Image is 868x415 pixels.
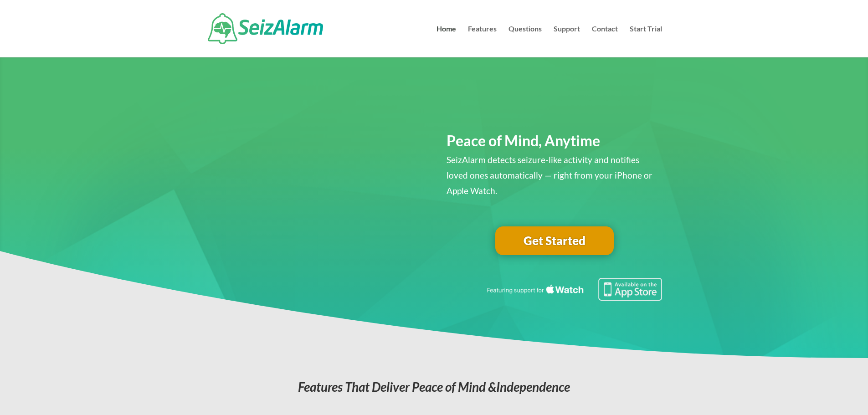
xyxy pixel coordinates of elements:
[592,26,618,57] a: Contact
[495,226,614,256] a: Get Started
[437,26,456,57] a: Home
[447,132,600,149] span: Peace of Mind, Anytime
[298,379,570,395] em: Features That Deliver Peace of Mind &
[468,26,497,57] a: Features
[496,379,570,395] span: Independence
[485,278,662,301] img: Seizure detection available in the Apple App Store.
[208,13,323,44] img: SeizAlarm
[630,26,662,57] a: Start Trial
[508,26,542,57] a: Questions
[554,26,580,57] a: Support
[485,292,662,302] a: Featuring seizure detection support for the Apple Watch
[447,154,652,196] span: SeizAlarm detects seizure-like activity and notifies loved ones automatically — right from your i...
